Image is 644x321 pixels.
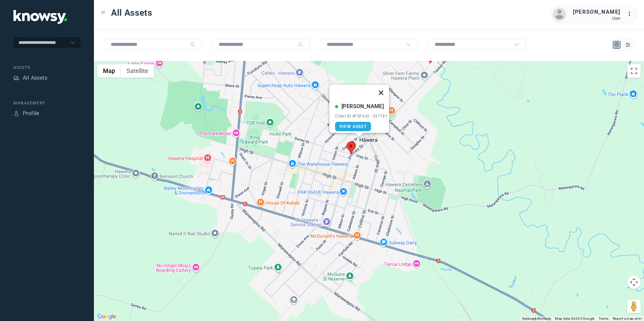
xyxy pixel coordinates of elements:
img: Google [96,312,118,321]
div: Profile [23,109,39,117]
div: Search [190,42,195,47]
span: View Asset [339,124,367,129]
button: Close [373,85,389,101]
div: Client ID #FSF426 - 337181 [335,114,387,118]
div: Management [13,100,80,106]
button: Map camera controls [627,275,641,289]
button: Drag Pegman onto the map to open Street View [627,300,641,313]
div: Map [614,42,620,48]
button: Toggle fullscreen view [627,64,641,78]
div: Toggle Menu [101,10,106,15]
button: Show street map [97,64,121,78]
div: Profile [13,110,19,116]
div: All Assets [23,74,47,82]
div: Assets [13,65,80,71]
div: Assets [13,75,19,81]
a: AssetsAll Assets [13,74,47,82]
button: Keyboard shortcuts [522,316,551,321]
a: Open this area in Google Maps (opens a new window) [96,312,118,321]
tspan: ... [628,11,634,16]
div: [PERSON_NAME] [341,102,384,110]
div: : [627,10,635,19]
span: Map data ©2025 Google [555,317,594,320]
div: User [573,16,621,21]
div: [PERSON_NAME] [573,8,621,16]
div: List [625,42,631,48]
span: All Assets [111,7,152,19]
button: Show satellite imagery [121,64,154,78]
img: avatar.png [553,8,566,21]
a: Terms (opens in new tab) [599,317,609,320]
a: ProfileProfile [13,109,39,117]
a: View Asset [335,122,371,131]
img: Application Logo [13,10,67,24]
div: : [627,10,635,18]
div: Search [298,42,303,47]
a: Report a map error [613,317,642,320]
